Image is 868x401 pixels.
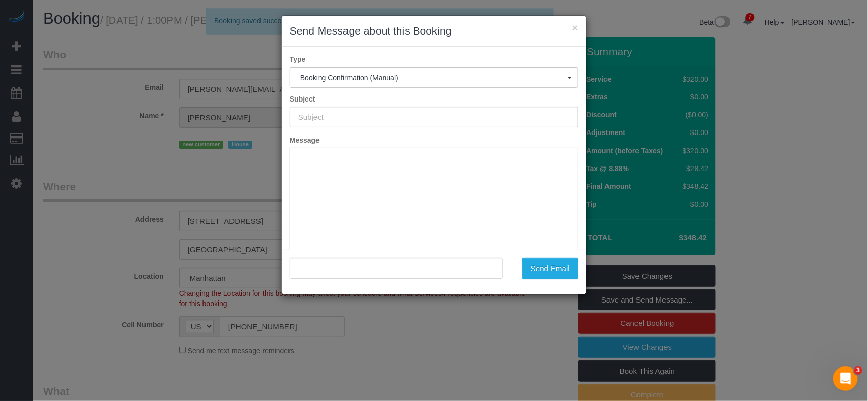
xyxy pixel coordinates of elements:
[522,258,578,279] button: Send Email
[282,135,586,145] label: Message
[290,107,578,127] input: Subject
[290,148,578,307] iframe: Rich Text Editor, editor1
[833,366,858,391] iframe: Intercom live chat
[854,366,862,375] span: 3
[572,22,578,33] button: ×
[282,54,586,64] label: Type
[282,94,586,104] label: Subject
[290,67,578,88] button: Booking Confirmation (Manual)
[300,74,568,82] span: Booking Confirmation (Manual)
[290,23,578,39] h3: Send Message about this Booking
